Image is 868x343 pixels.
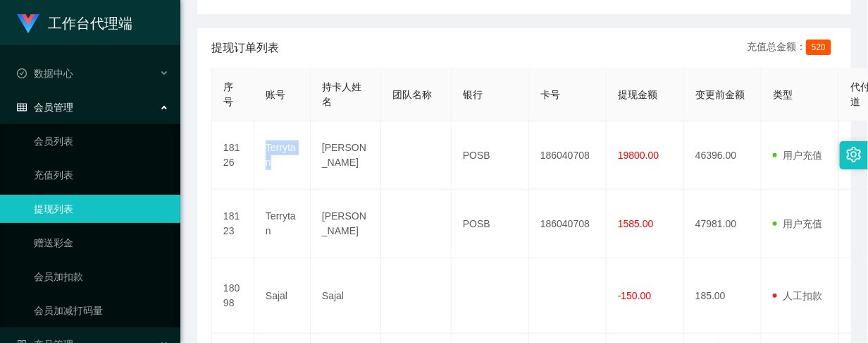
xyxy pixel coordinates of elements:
[48,1,132,46] h1: 工作台代理端
[34,296,169,325] a: 会员加减打码量
[311,121,381,190] td: [PERSON_NAME]
[17,17,132,28] a: 工作台代理端
[17,68,27,78] i: 图标: check-circle-o
[684,258,762,334] td: 185.00
[17,102,73,113] span: 会员管理
[34,263,169,291] a: 会员加扣款
[223,81,233,107] span: 序号
[529,121,607,190] td: 186040708
[452,190,529,258] td: POSB
[846,147,862,162] i: 图标: setting
[773,150,822,161] span: 用户充值
[529,190,607,258] td: 186040708
[684,121,762,190] td: 46396.00
[747,40,837,56] div: 充值总金额：
[618,290,651,301] span: -150.00
[773,89,793,100] span: 类型
[266,89,285,100] span: 账号
[463,89,483,100] span: 银行
[311,258,381,334] td: Sajal
[212,190,254,258] td: 18123
[17,14,39,34] img: logo.9652507e.png
[618,150,659,161] span: 19800.00
[695,89,745,100] span: 变更前金额
[311,190,381,258] td: [PERSON_NAME]
[618,218,654,229] span: 1585.00
[34,229,169,257] a: 赠送彩金
[212,258,254,334] td: 18098
[392,89,432,100] span: 团队名称
[684,190,762,258] td: 47981.00
[34,195,169,223] a: 提现列表
[618,89,657,100] span: 提现金额
[452,121,529,190] td: POSB
[34,161,169,189] a: 充值列表
[254,190,311,258] td: Terrytan
[773,218,822,229] span: 用户充值
[211,40,279,56] span: 提现订单列表
[322,81,361,107] span: 持卡人姓名
[17,68,73,79] span: 数据中心
[254,121,311,190] td: Terrytan
[773,290,822,301] span: 人工扣款
[806,40,831,55] span: 520
[17,102,27,112] i: 图标: table
[212,121,254,190] td: 18126
[254,258,311,334] td: Sajal
[34,127,169,155] a: 会员列表
[540,89,560,100] span: 卡号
